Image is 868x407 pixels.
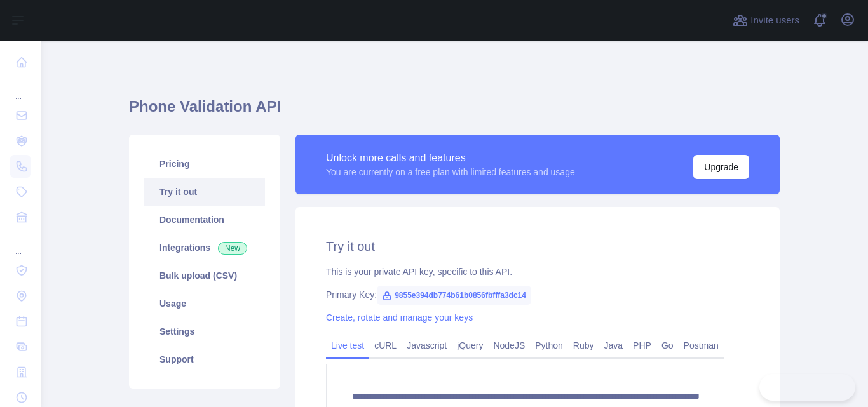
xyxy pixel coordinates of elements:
[326,150,575,166] div: Unlock more calls and features
[730,10,802,30] button: Invite users
[144,206,265,234] a: Documentation
[402,335,452,356] a: Javascript
[759,374,855,401] iframe: Toggle Customer Support
[144,262,265,290] a: Bulk upload (CSV)
[326,312,473,323] a: Create, rotate and manage your keys
[656,335,679,356] a: Go
[628,335,656,356] a: PHP
[326,288,749,301] div: Primary Key:
[693,155,749,179] button: Upgrade
[10,76,31,102] div: ...
[568,335,599,356] a: Ruby
[599,335,628,356] a: Java
[488,335,530,356] a: NodeJS
[326,335,369,356] a: Live test
[326,265,749,278] div: This is your private API key, specific to this API.
[377,286,531,305] span: 9855e394db774b61b0856fbfffa3dc14
[144,234,265,262] a: Integrations New
[326,237,749,255] h2: Try it out
[530,335,568,356] a: Python
[144,290,265,317] a: Usage
[326,166,575,178] div: You are currently on a free plan with limited features and usage
[679,335,724,356] a: Postman
[129,97,780,127] h1: Phone Validation API
[369,335,402,356] a: cURL
[452,335,488,356] a: jQuery
[144,178,265,206] a: Try it out
[750,13,799,28] span: Invite users
[10,231,31,257] div: ...
[144,317,265,345] a: Settings
[144,150,265,178] a: Pricing
[144,345,265,373] a: Support
[218,242,247,255] span: New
